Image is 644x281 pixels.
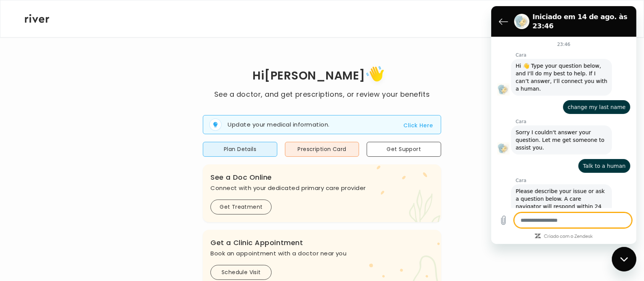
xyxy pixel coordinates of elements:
h1: Hi [PERSON_NAME] [214,63,430,89]
p: Connect with your dedicated primary care provider [210,183,433,193]
button: Get Support [367,142,441,157]
button: Plan Details [203,142,277,157]
button: Click Here [403,121,433,130]
h3: See a Doc Online [210,172,433,183]
button: Prescription Card [285,142,359,157]
p: Update your medical information. [228,120,329,129]
p: See a doctor, and get prescriptions, or review your benefits [214,89,430,100]
iframe: Janela de mensagens [491,6,636,244]
iframe: Botão para abrir a janela de mensagens, conversa em andamento [612,247,636,271]
button: Schedule Visit [210,265,272,280]
p: Book an appointment with a doctor near you [210,248,433,259]
h3: Get a Clinic Appointment [210,237,433,248]
button: Get Treatment [210,200,272,214]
